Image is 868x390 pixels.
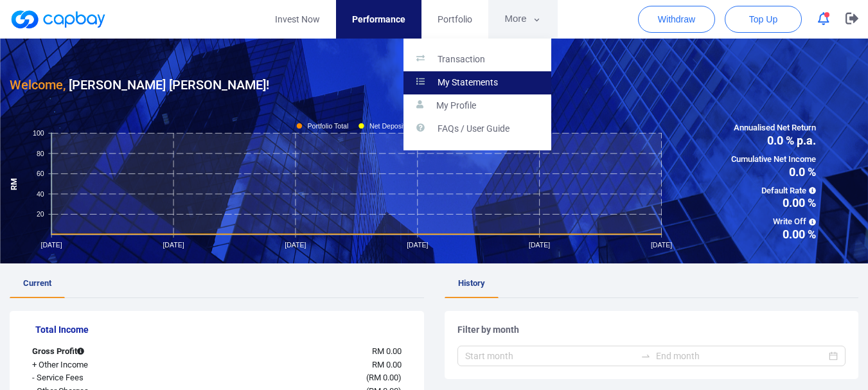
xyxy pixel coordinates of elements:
a: My Profile [403,94,551,118]
p: FAQs / User Guide [438,123,509,135]
p: Transaction [438,54,485,66]
p: My Profile [436,100,476,112]
a: Transaction [403,48,551,71]
a: My Statements [403,71,551,94]
p: My Statements [438,77,498,89]
a: FAQs / User Guide [403,118,551,141]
